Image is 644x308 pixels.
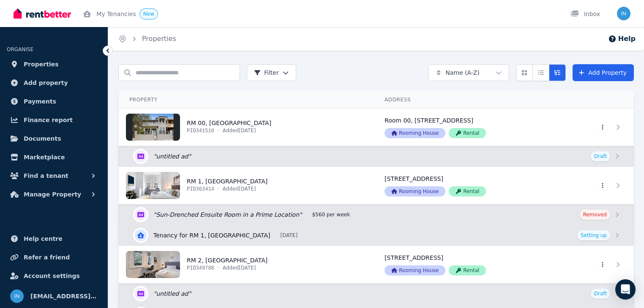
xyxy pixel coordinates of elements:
[532,64,549,81] button: Compact list view
[7,249,101,266] a: Refer a friend
[24,78,68,88] span: Add property
[7,93,101,110] a: Payments
[608,34,636,44] button: Help
[24,189,81,199] span: Manage Property
[516,64,533,81] button: Card view
[7,230,101,247] a: Help centre
[108,27,186,51] nav: Breadcrumb
[24,252,70,262] span: Refer a friend
[516,64,566,81] div: View options
[573,64,634,81] a: Add Property
[561,109,634,146] a: View details for RM 00, 4 Park Parade
[7,130,101,147] a: Documents
[119,246,374,283] a: View details for RM 2, 4 Park Parade
[24,59,59,69] span: Properties
[561,167,634,204] a: View details for RM 1, 4 Park Parade
[7,186,101,203] button: Manage Property
[597,259,609,270] button: More options
[374,109,561,146] a: View details for RM 00, 4 Park Parade
[119,167,374,204] a: View details for RM 1, 4 Park Parade
[617,7,630,20] img: info@museliving.com.au
[24,271,80,281] span: Account settings
[120,283,634,304] a: Edit listing:
[561,246,634,283] a: View details for RM 2, 4 Park Parade
[10,289,24,303] img: info@museliving.com.au
[7,149,101,166] a: Marketplace
[7,56,101,73] a: Properties
[7,167,101,184] button: Find a tenant
[119,109,374,146] a: View details for RM 00, 4 Park Parade
[445,68,480,77] span: Name (A-Z)
[374,91,561,109] th: Address
[24,171,68,181] span: Find a tenant
[374,246,561,283] a: View details for RM 2, 4 Park Parade
[374,167,561,204] a: View details for RM 1, 4 Park Parade
[30,291,98,301] span: [EMAIL_ADDRESS][DOMAIN_NAME]
[7,46,33,52] span: ORGANISE
[428,64,509,81] button: Name (A-Z)
[24,134,61,144] span: Documents
[615,279,636,300] div: Open Intercom Messenger
[24,115,73,125] span: Finance report
[120,225,634,245] a: View details for Tenancy for RM 1, 4 Park Parade
[254,68,279,77] span: Filter
[143,11,154,17] span: New
[597,122,609,132] button: More options
[549,64,566,81] button: Expanded list view
[7,74,101,91] a: Add property
[597,180,609,191] button: More options
[247,64,296,81] button: Filter
[24,152,65,162] span: Marketplace
[7,112,101,128] a: Finance report
[120,146,634,166] a: Edit listing:
[119,91,375,109] th: Property
[570,10,600,18] div: Inbox
[120,204,634,225] a: Edit listing: Sun-Drenched Ensuite Room in a Prime Location
[24,96,56,106] span: Payments
[142,35,176,43] a: Properties
[24,234,63,244] span: Help centre
[14,7,71,20] img: RentBetter
[7,267,101,284] a: Account settings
